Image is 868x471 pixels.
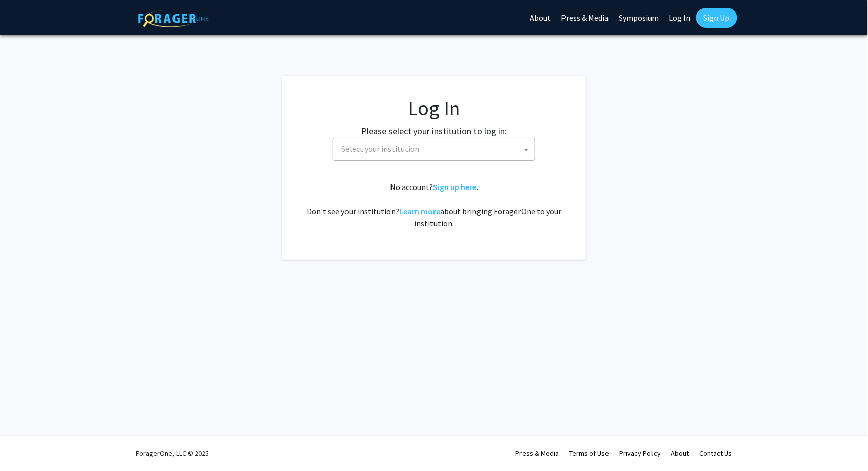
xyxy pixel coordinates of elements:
[515,449,559,458] a: Press & Media
[341,144,419,154] span: Select your institution
[136,436,209,471] div: ForagerOne, LLC © 2025
[619,449,661,458] a: Privacy Policy
[569,449,609,458] a: Terms of Use
[696,8,737,28] a: Sign Up
[333,138,535,161] span: Select your institution
[302,96,566,120] h1: Log In
[361,124,507,138] label: Please select your institution to log in:
[302,181,566,229] div: No account? . Don't see your institution? about bringing ForagerOne to your institution.
[399,206,440,216] a: Learn more about bringing ForagerOne to your institution
[337,138,535,159] span: Select your institution
[700,449,732,458] a: Contact Us
[8,426,43,463] iframe: Chat
[671,449,689,458] a: About
[138,10,209,27] img: ForagerOne Logo
[433,182,476,192] a: Sign up here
